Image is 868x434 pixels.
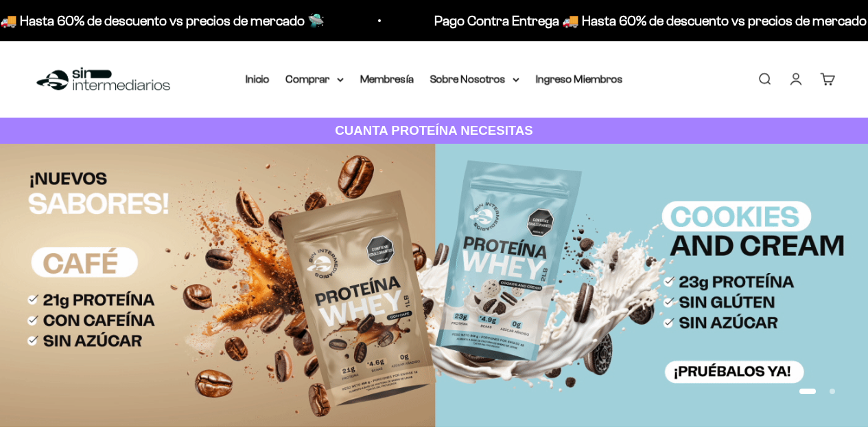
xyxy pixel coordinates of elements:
[360,73,414,85] a: Membresía
[536,73,623,85] a: Ingreso Miembros
[286,70,344,88] summary: Comprar
[246,73,270,85] a: Inicio
[430,70,519,88] summary: Sobre Nosotros
[335,123,533,138] strong: CUANTA PROTEÍNA NECESITAS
